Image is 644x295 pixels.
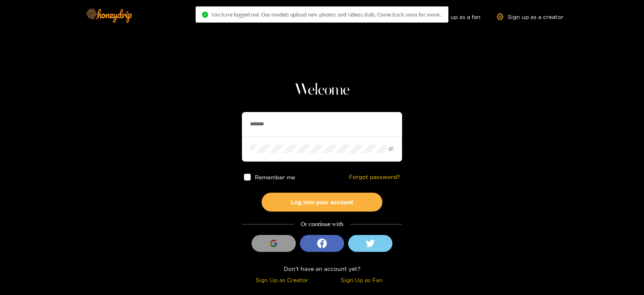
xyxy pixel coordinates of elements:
div: Or continue with [242,220,402,229]
a: Sign up as a creator [497,13,563,20]
div: Sign Up as Creator [244,275,320,285]
span: check-circle [202,12,208,18]
div: Sign Up as Fan [324,275,400,285]
span: Remember me [255,174,295,180]
span: eye-invisible [388,146,394,152]
h1: Welcome [242,81,402,100]
span: You have logged out. Our models upload new photos and videos daily. Come back soon for more.. [211,11,442,18]
button: Log into your account [262,193,382,212]
div: Don't have an account yet? [242,264,402,273]
a: Sign up as a fan [425,13,481,20]
a: Forgot password? [349,174,400,181]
